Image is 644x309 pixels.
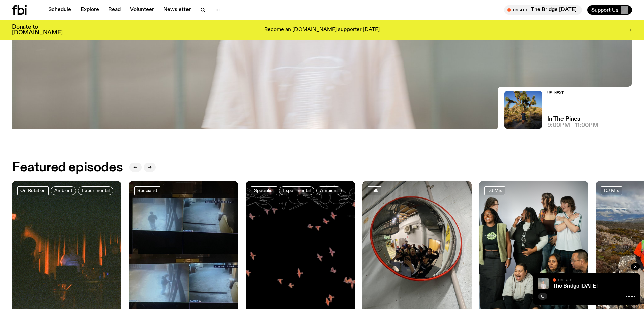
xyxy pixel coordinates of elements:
[601,186,622,195] a: DJ Mix
[12,24,63,36] h3: Donate to [DOMAIN_NAME]
[320,188,338,193] span: Ambient
[538,278,549,289] img: Mara stands in front of a frosted glass wall wearing a cream coloured t-shirt and black glasses. ...
[126,5,158,15] a: Volunteer
[504,91,542,129] img: Johanna stands in the middle distance amongst a desert scene with large cacti and trees. She is w...
[264,27,380,33] p: Become an [DOMAIN_NAME] supporter [DATE]
[78,186,113,195] a: Experimental
[20,188,46,193] span: On Rotation
[254,188,274,193] span: Specialist
[604,188,619,193] span: DJ Mix
[371,188,378,193] span: Talk
[487,188,502,193] span: DJ Mix
[558,278,572,282] span: On Air
[504,5,582,15] button: On AirThe Bridge [DATE]
[104,5,125,15] a: Read
[159,5,195,15] a: Newsletter
[316,186,342,195] a: Ambient
[17,186,49,195] a: On Rotation
[134,186,160,195] a: Specialist
[137,188,157,193] span: Specialist
[547,91,598,95] h2: Up Next
[547,116,580,122] a: In The Pines
[283,188,311,193] span: Experimental
[553,283,598,289] a: The Bridge [DATE]
[12,162,123,174] h2: Featured episodes
[76,5,103,15] a: Explore
[484,186,505,195] a: DJ Mix
[44,5,75,15] a: Schedule
[279,186,314,195] a: Experimental
[54,188,72,193] span: Ambient
[82,188,110,193] span: Experimental
[368,186,381,195] a: Talk
[51,186,76,195] a: Ambient
[587,5,632,15] button: Support Us
[591,7,619,13] span: Support Us
[547,123,598,128] span: 9:00pm - 11:00pm
[251,186,277,195] a: Specialist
